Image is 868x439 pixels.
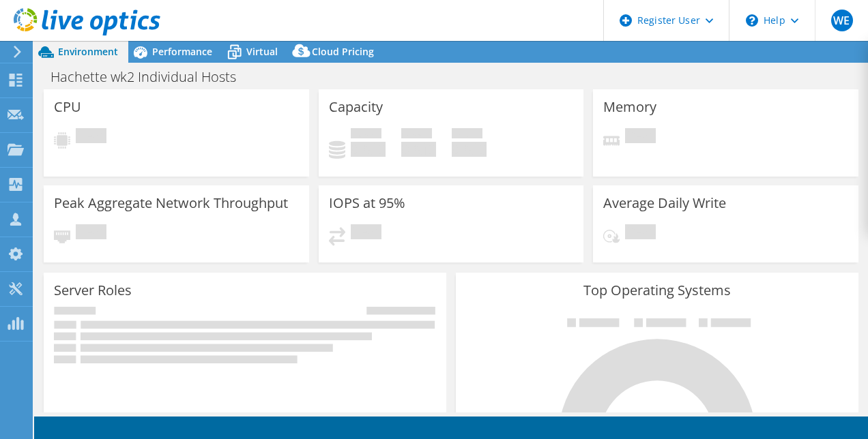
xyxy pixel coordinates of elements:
[466,283,848,298] h3: Top Operating Systems
[746,14,758,27] svg: \n
[312,45,374,58] span: Cloud Pricing
[452,128,482,142] span: Total
[44,70,257,85] h1: Hachette wk2 Individual Hosts
[401,128,432,142] span: Free
[152,45,212,58] span: Performance
[54,283,132,298] h3: Server Roles
[58,45,118,58] span: Environment
[452,142,487,157] h4: 0 GiB
[625,224,656,243] span: Pending
[76,128,106,147] span: Pending
[351,224,381,243] span: Pending
[54,196,288,211] h3: Peak Aggregate Network Throughput
[831,10,853,31] span: WE
[401,142,436,157] h4: 0 GiB
[329,196,405,211] h3: IOPS at 95%
[625,128,656,147] span: Pending
[603,196,726,211] h3: Average Daily Write
[351,142,386,157] h4: 0 GiB
[351,128,381,142] span: Used
[54,100,81,115] h3: CPU
[603,100,656,115] h3: Memory
[329,100,383,115] h3: Capacity
[76,224,106,243] span: Pending
[246,45,278,58] span: Virtual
